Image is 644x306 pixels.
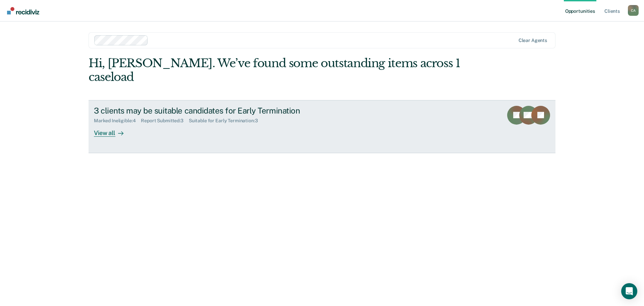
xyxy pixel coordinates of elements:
div: C A [628,5,639,16]
button: Profile dropdown button [628,5,639,16]
img: Recidiviz [7,7,39,14]
div: Open Intercom Messenger [621,283,637,299]
div: Suitable for Early Termination : 3 [189,118,263,124]
div: View all [94,124,131,137]
div: Clear agents [519,38,547,43]
div: Hi, [PERSON_NAME]. We’ve found some outstanding items across 1 caseload [89,56,462,84]
div: Report Submitted : 3 [141,118,189,124]
div: 3 clients may be suitable candidates for Early Termination [94,106,329,116]
div: Marked Ineligible : 4 [94,118,141,124]
a: 3 clients may be suitable candidates for Early TerminationMarked Ineligible:4Report Submitted:3Su... [89,100,555,153]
